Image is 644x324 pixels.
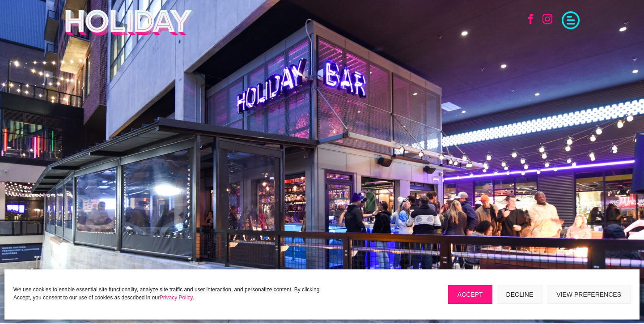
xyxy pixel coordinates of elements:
a: Holiday [64,30,195,37]
a: Follow on Instagram [538,9,557,29]
button: Accept [448,285,492,304]
p: We use cookies to enable essential site functionality, analyze site traffic and user interaction,... [13,286,330,302]
img: Holiday [64,9,195,36]
a: Privacy Policy [160,294,193,301]
a: Follow on Facebook [521,9,541,29]
button: Decline [497,285,543,304]
button: View preferences [547,285,631,304]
